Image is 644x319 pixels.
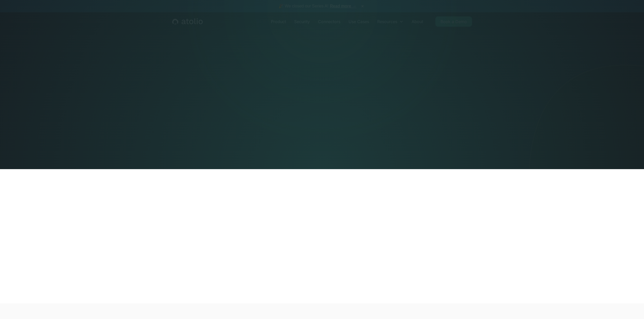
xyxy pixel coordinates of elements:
[344,16,373,27] a: Use Cases
[407,16,427,27] a: About
[435,16,472,27] a: Book a Demo
[172,18,203,25] a: home
[279,3,356,9] span: 🎉 We closed our Series A!
[290,16,314,27] a: Security
[373,16,407,27] div: Resources
[360,3,366,9] button: ×
[330,4,356,8] a: Read more →
[267,16,290,27] a: Product
[314,16,344,27] a: Connectors
[377,18,397,25] div: Resources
